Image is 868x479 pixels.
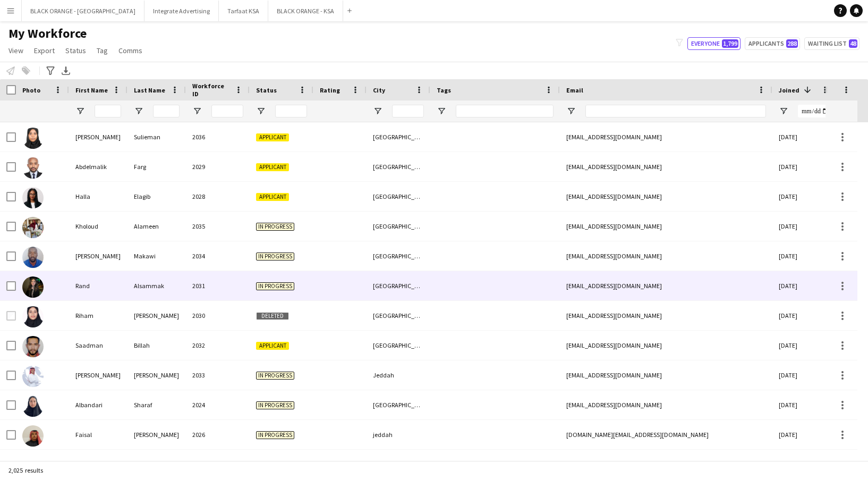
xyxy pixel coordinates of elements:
[186,331,250,360] div: 2032
[69,241,127,271] div: [PERSON_NAME]
[6,311,16,321] input: Row Selection is disabled for this row (unchecked)
[560,271,772,300] div: [EMAIL_ADDRESS][DOMAIN_NAME]
[127,182,186,211] div: Elagib
[69,152,127,181] div: Abdelmalik
[69,420,127,449] div: Faisal
[437,86,451,94] span: Tags
[772,420,836,449] div: [DATE]
[256,133,289,141] span: Applicant
[92,44,112,57] a: Tag
[22,336,44,357] img: Saadman Billah
[772,212,836,241] div: [DATE]
[8,46,23,55] span: View
[69,212,127,241] div: Kholoud
[186,301,250,330] div: 2030
[560,420,772,449] div: [DOMAIN_NAME][EMAIL_ADDRESS][DOMAIN_NAME]
[69,271,127,300] div: Rand
[69,122,127,152] div: [PERSON_NAME]
[186,271,250,300] div: 2031
[256,401,294,409] span: In progress
[22,276,44,298] img: Rand Alsammak
[256,106,266,116] button: Open Filter Menu
[22,157,44,179] img: Abdelmalik Farg
[256,312,289,320] span: Deleted
[722,39,738,48] span: 1,799
[256,193,289,201] span: Applicant
[34,46,55,55] span: Export
[367,301,430,330] div: [GEOGRAPHIC_DATA]
[153,105,180,117] input: Last Name Filter Input
[4,44,28,57] a: View
[275,105,307,117] input: Status Filter Input
[687,37,741,50] button: Everyone1,799
[560,212,772,241] div: [EMAIL_ADDRESS][DOMAIN_NAME]
[367,122,430,152] div: [GEOGRAPHIC_DATA]
[786,39,798,48] span: 288
[127,241,186,271] div: Makawi
[186,212,250,241] div: 2035
[367,182,430,211] div: [GEOGRAPHIC_DATA]
[804,37,860,50] button: Waiting list48
[134,106,143,116] button: Open Filter Menu
[772,360,836,390] div: [DATE]
[114,44,147,57] a: Comms
[192,82,231,98] span: Workforce ID
[772,271,836,300] div: [DATE]
[772,182,836,211] div: [DATE]
[127,301,186,330] div: [PERSON_NAME]
[367,331,430,360] div: [GEOGRAPHIC_DATA]
[849,39,857,48] span: 48
[22,366,44,387] img: Salman Alharazi
[186,420,250,449] div: 2026
[69,331,127,360] div: Saadman
[779,106,788,116] button: Open Filter Menu
[798,105,830,117] input: Joined Filter Input
[367,360,430,390] div: Jeddah
[560,241,772,271] div: [EMAIL_ADDRESS][DOMAIN_NAME]
[560,122,772,152] div: [EMAIL_ADDRESS][DOMAIN_NAME]
[75,86,108,94] span: First Name
[118,46,142,55] span: Comms
[256,372,294,380] span: In progress
[186,390,250,419] div: 2024
[256,223,294,231] span: In progress
[22,86,40,94] span: Photo
[745,37,800,50] button: Applicants288
[8,26,87,41] span: My Workforce
[22,247,44,268] img: Mohamed Makawi
[22,306,44,327] img: Riham Ahmed
[367,152,430,181] div: [GEOGRAPHIC_DATA]
[772,390,836,419] div: [DATE]
[22,425,44,447] img: Faisal Mohammed
[22,128,44,149] img: Sara Sulieman
[779,86,799,94] span: Joined
[219,1,268,21] button: Tarfaat KSA
[268,1,343,21] button: BLACK ORANGE - KSA
[256,253,294,260] span: In progress
[367,241,430,271] div: [GEOGRAPHIC_DATA]
[560,152,772,181] div: [EMAIL_ADDRESS][DOMAIN_NAME]
[95,105,121,117] input: First Name Filter Input
[211,105,243,117] input: Workforce ID Filter Input
[456,105,554,117] input: Tags Filter Input
[772,331,836,360] div: [DATE]
[127,390,186,419] div: Sharaf
[69,182,127,211] div: Halla
[75,106,85,116] button: Open Filter Menu
[30,44,59,57] a: Export
[772,152,836,181] div: [DATE]
[144,1,219,21] button: Integrate Advertising
[772,241,836,271] div: [DATE]
[44,64,57,77] app-action-btn: Advanced filters
[560,331,772,360] div: [EMAIL_ADDRESS][DOMAIN_NAME]
[127,122,186,152] div: Sulieman
[367,420,430,449] div: jeddah
[59,64,72,77] app-action-btn: Export XLSX
[560,301,772,330] div: [EMAIL_ADDRESS][DOMAIN_NAME]
[69,360,127,390] div: [PERSON_NAME]
[127,360,186,390] div: [PERSON_NAME]
[186,152,250,181] div: 2029
[320,86,340,94] span: Rating
[134,86,165,94] span: Last Name
[61,44,90,57] a: Status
